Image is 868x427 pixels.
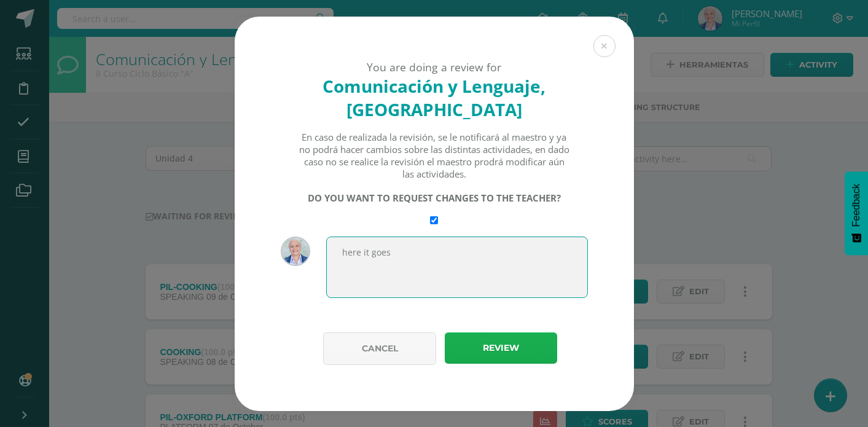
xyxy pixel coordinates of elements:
div: You are doing a review for [256,60,612,74]
input: Require changes [430,216,438,224]
button: Feedback - Mostrar encuesta [845,171,868,255]
div: En caso de realizada la revisión, se le notificará al maestro y ya no podrá hacer cambios sobre l... [298,131,570,180]
strong: Comunicación y Lenguaje, [GEOGRAPHIC_DATA] [323,74,545,121]
span: Feedback [851,184,862,227]
button: Cancel [323,332,437,365]
img: 42a1405d86db01319ffd43fcc0ed5ab9.png [281,237,310,266]
button: Close (Esc) [593,35,616,57]
strong: DO YOU WANT TO REQUEST CHANGES TO THE TEACHER? [308,192,561,204]
button: Review [445,332,557,364]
